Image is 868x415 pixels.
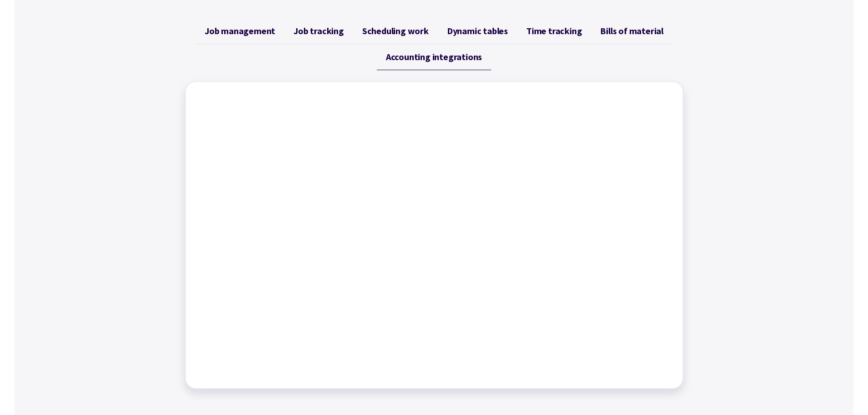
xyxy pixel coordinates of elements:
iframe: Chat Widget [664,49,868,415]
iframe: Factory - Connecting Factory to your accounting package [195,91,673,379]
span: Accounting integrations [386,51,482,62]
span: Job tracking [293,26,344,36]
span: Scheduling work [362,26,429,36]
span: Bills of material [600,26,663,36]
span: Dynamic tables [447,26,508,36]
span: Job management [205,26,275,36]
span: Time tracking [526,26,582,36]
